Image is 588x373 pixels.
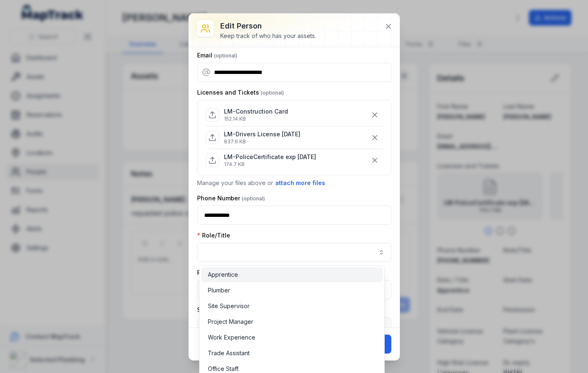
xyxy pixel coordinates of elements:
span: Project Manager [208,318,253,326]
span: Apprentice [208,271,238,279]
span: Office Staff. [208,365,239,373]
span: Plumber [208,286,230,295]
span: Site Supervisor [208,302,250,310]
span: Trade Assistant [208,349,250,357]
span: Work Experience [208,333,255,342]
